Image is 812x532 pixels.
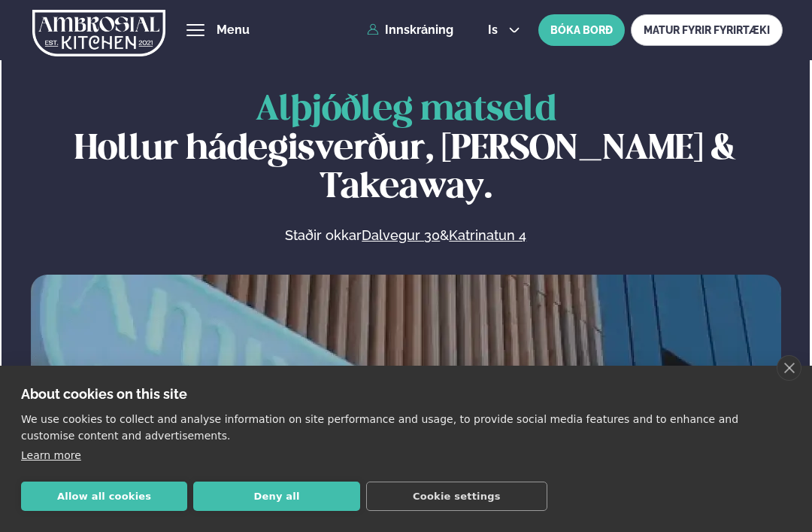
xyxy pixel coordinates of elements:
button: Cookie settings [366,482,547,511]
button: hamburger [186,21,205,39]
a: Katrinatun 4 [449,226,526,245]
span: Alþjóðleg matseld [256,94,556,127]
button: is [476,24,532,36]
span: is [488,24,502,36]
p: We use cookies to collect and analyse information on site performance and usage, to provide socia... [21,411,791,444]
button: Allow all cookies [21,482,187,511]
strong: About cookies on this site [21,386,187,402]
img: logo [32,2,165,64]
a: Learn more [21,449,81,461]
button: Deny all [193,482,359,511]
a: MATUR FYRIR FYRIRTÆKI [631,14,783,46]
h1: Hollur hádegisverður, [PERSON_NAME] & Takeaway. [31,92,781,208]
a: Dalvegur 30 [362,226,440,245]
a: close [777,355,801,381]
p: Staðir okkar & [122,226,690,245]
button: BÓKA BORÐ [538,14,625,46]
a: Innskráning [367,23,453,37]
